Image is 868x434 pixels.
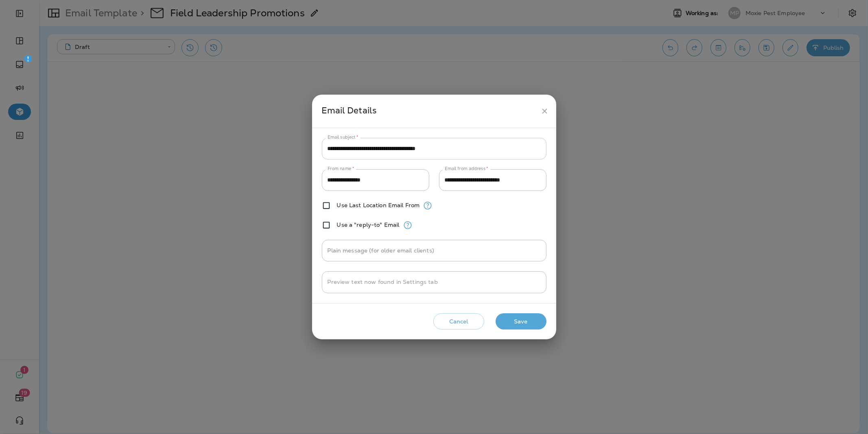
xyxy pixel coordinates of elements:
[496,313,547,330] button: Save
[433,313,484,330] button: Cancel
[322,104,537,119] div: Email Details
[328,134,359,140] label: Email subject
[537,104,552,119] button: close
[328,166,354,172] label: From name
[337,202,420,208] label: Use Last Location Email From
[445,166,488,172] label: Email from address
[337,221,400,228] label: Use a "reply-to" Email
